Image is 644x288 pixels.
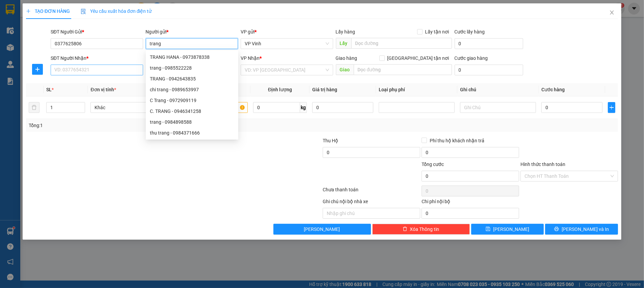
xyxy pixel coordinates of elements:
span: Lấy tận nơi [423,28,452,35]
button: deleteXóa Thông tin [372,224,470,235]
span: plus [32,67,43,72]
button: printer[PERSON_NAME] và In [545,224,618,235]
div: chi trang - 0989653997 [146,84,238,95]
span: Tổng cước [422,162,444,167]
span: Giao [336,64,354,75]
div: Tổng: 1 [29,122,249,129]
input: Dọc đường [351,38,452,49]
input: 0 [312,102,373,113]
div: SĐT Người Gửi [51,28,143,35]
input: Dọc đường [354,64,452,75]
button: [PERSON_NAME] [273,224,371,235]
th: Loại phụ phí [376,83,457,96]
div: thu trang - 0984371666 [146,127,238,138]
span: Khác [95,102,162,113]
span: Giao hàng [336,55,357,61]
span: Lấy [336,38,351,49]
span: printer [554,226,559,232]
span: TẠO ĐƠN HÀNG [26,8,70,14]
span: VP Vinh [245,39,329,49]
span: kg [300,102,307,113]
label: Hình thức thanh toán [520,162,565,167]
div: TRANG HANA - 0973878338 [146,52,238,63]
div: C Trang - 0972909119 [150,97,234,104]
div: trang - 0985522228 [146,63,238,73]
div: thu trang - 0984371666 [150,129,234,137]
span: plus [608,105,615,110]
div: trang - 0984898588 [150,118,234,126]
div: trang - 0984898588 [146,117,238,127]
div: trang - 0985522228 [150,64,234,72]
div: Người gửi [146,28,238,35]
span: Giá trị hàng [312,87,337,92]
div: Chi phí nội bộ [422,198,519,208]
li: Hotline: 02386655777, 02462925925, 0944789456 [63,25,282,33]
div: C Trang - 0972909119 [146,95,238,106]
div: TRANG - 0942643835 [150,75,234,82]
span: SL [46,87,52,92]
div: Chưa thanh toán [322,186,421,198]
button: save[PERSON_NAME] [471,224,544,235]
button: plus [608,102,615,113]
label: Cước lấy hàng [455,29,485,34]
span: Cước hàng [541,87,565,92]
div: Ghi chú nội bộ nhà xe [323,198,420,208]
span: Thu Hộ [323,138,338,143]
div: TRANG HANA - 0973878338 [150,53,234,61]
div: C. TRANG - 0946341258 [150,107,234,115]
div: TRANG - 0942643835 [146,73,238,84]
span: plus [26,9,31,14]
div: SĐT Người Nhận [51,54,143,62]
button: delete [29,102,39,113]
img: logo.jpg [8,8,42,42]
label: Cước giao hàng [455,55,488,61]
li: [PERSON_NAME], [PERSON_NAME] [63,17,282,25]
th: Ghi chú [457,83,539,96]
img: icon [81,9,86,14]
span: VP Nhận [241,55,260,61]
span: [PERSON_NAME] [493,225,529,233]
span: Đơn vị tính [90,87,116,92]
button: Close [602,3,621,22]
b: GỬI : VP Vinh [8,49,64,60]
div: C. TRANG - 0946341258 [146,106,238,117]
input: Ghi Chú [460,102,536,113]
span: Yêu cầu xuất hóa đơn điện tử [81,8,152,14]
span: [PERSON_NAME] [304,225,340,233]
span: [GEOGRAPHIC_DATA] tận nơi [385,54,452,62]
span: Lấy hàng [336,29,355,34]
span: Định lượng [268,87,292,92]
span: Phí thu hộ khách nhận trả [427,137,487,144]
div: chi trang - 0989653997 [150,86,234,93]
input: Cước giao hàng [455,65,523,75]
input: Nhập ghi chú [323,208,420,219]
button: plus [32,64,43,75]
span: [PERSON_NAME] và In [562,225,609,233]
div: VP gửi [241,28,333,35]
span: delete [403,226,407,232]
span: save [486,226,490,232]
span: close [609,10,615,15]
input: Cước lấy hàng [455,38,523,49]
span: Xóa Thông tin [410,225,439,233]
